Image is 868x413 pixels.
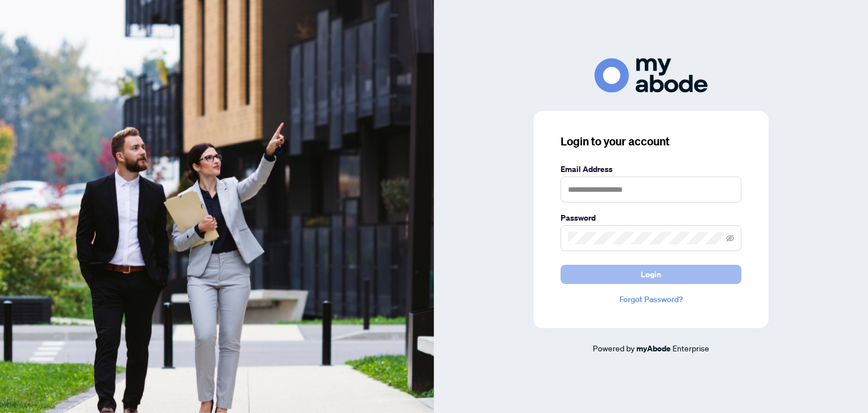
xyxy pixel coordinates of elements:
[561,293,741,306] a: Forgot Password?
[672,343,709,353] span: Enterprise
[593,343,635,353] span: Powered by
[641,265,661,283] span: Login
[726,234,734,242] span: eye-invisible
[594,58,708,93] img: ma-logo
[636,342,671,355] a: myAbode
[561,163,741,175] label: Email Address
[561,134,741,149] h3: Login to your account
[561,212,741,224] label: Password
[561,265,741,284] button: Login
